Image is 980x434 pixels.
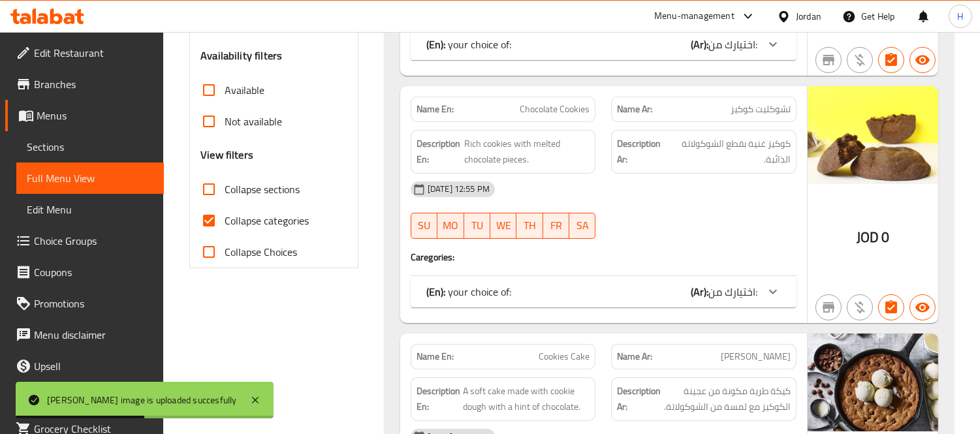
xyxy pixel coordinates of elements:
img: %D9%83%D9%8A%D9%83%D8%A9_%D9%83%D9%88%D9%83%D9%8A%D8%B2638936243661176337.jpg [808,333,938,431]
img: %D9%86%D8%B4%D9%88%D9%83%D9%84%D9%8A%D8%AA_%D9%83%D9%88%D9%83%D9%8A%D8%B2638936243659814753.jpg [808,86,938,184]
span: H [957,9,963,23]
a: Menus [5,100,164,131]
span: Rich cookies with melted chocolate pieces. [464,136,590,168]
span: Not available [225,114,282,129]
button: SU [411,213,437,239]
b: (Ar): [691,35,708,54]
h3: Availability filters [200,48,282,63]
button: Has choices [878,294,904,320]
a: Coverage Report [5,382,164,413]
span: Available [225,82,264,98]
b: (En): [426,282,445,302]
a: Promotions [5,288,164,319]
div: (En): your choice of:(Ar):اختيارك من: [411,29,797,60]
button: Available [909,47,936,73]
span: Full Menu View [27,170,153,186]
span: Collapse Choices [225,244,297,260]
span: Choice Groups [34,233,153,249]
span: Edit Menu [27,202,153,217]
a: Upsell [5,350,164,382]
span: كوكيز غنية بقطع الشوكولاتة الذائبة. [669,136,791,168]
button: Purchased item [847,47,873,73]
a: Menu disclaimer [5,319,164,350]
span: Cookies Cake [539,350,590,364]
strong: Name En: [417,350,454,364]
span: Upsell [34,358,153,374]
a: Choice Groups [5,225,164,256]
span: Collapse sections [225,181,300,197]
button: Not branch specific item [815,294,842,320]
div: [PERSON_NAME] image is uploaded succesfully [47,393,237,407]
span: Collapse categories [225,213,309,228]
button: FR [543,213,569,239]
span: Chocolate Cookies [520,102,590,116]
span: FR [548,216,564,235]
button: SA [569,213,595,239]
h4: Caregories: [411,251,797,264]
span: TH [522,216,537,235]
strong: Description Ar: [617,136,667,168]
span: Menus [37,108,153,123]
p: your choice of: [426,284,511,300]
span: Menu disclaimer [34,327,153,343]
span: Edit Restaurant [34,45,153,61]
div: Jordan [796,9,821,23]
p: your choice of: [426,37,511,52]
strong: Description En: [417,136,462,168]
button: Purchased item [847,294,873,320]
div: Menu-management [654,8,735,24]
span: JOD [857,225,879,250]
a: Edit Menu [16,194,164,225]
span: MO [443,216,458,235]
span: TU [469,216,485,235]
a: Edit Restaurant [5,37,164,69]
strong: Name Ar: [617,350,652,364]
strong: Description En: [417,383,460,415]
span: Coupons [34,264,153,280]
a: Branches [5,69,164,100]
button: Has choices [878,47,904,73]
button: Not branch specific item [815,47,842,73]
b: (En): [426,35,445,54]
div: (En): your choice of:(Ar):اختيارك من: [411,276,797,307]
button: MO [437,213,464,239]
span: [DATE] 12:55 PM [422,183,495,195]
span: WE [496,216,511,235]
span: SU [417,216,432,235]
strong: Name Ar: [617,102,652,116]
h3: View filters [200,147,253,163]
a: Coupons [5,256,164,288]
span: A soft cake made with cookie dough with a hint of chocolate. [463,383,590,415]
span: كيكة طرية مكونة من عجينة الكوكيز مع لمسة من الشوكولاتة. [663,383,791,415]
button: TH [516,213,543,239]
strong: Description Ar: [617,383,661,415]
span: تشوكليت كوكيز [731,102,791,116]
span: [PERSON_NAME] [721,350,791,364]
span: اختيارك من: [708,35,757,54]
span: 0 [881,225,889,250]
a: Full Menu View [16,163,164,194]
button: Available [909,294,936,320]
span: Promotions [34,296,153,311]
span: SA [575,216,590,235]
b: (Ar): [691,282,708,302]
a: Sections [16,131,164,163]
span: Sections [27,139,153,155]
button: TU [464,213,490,239]
span: Branches [34,76,153,92]
span: اختيارك من: [708,282,757,302]
button: WE [490,213,516,239]
strong: Name En: [417,102,454,116]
